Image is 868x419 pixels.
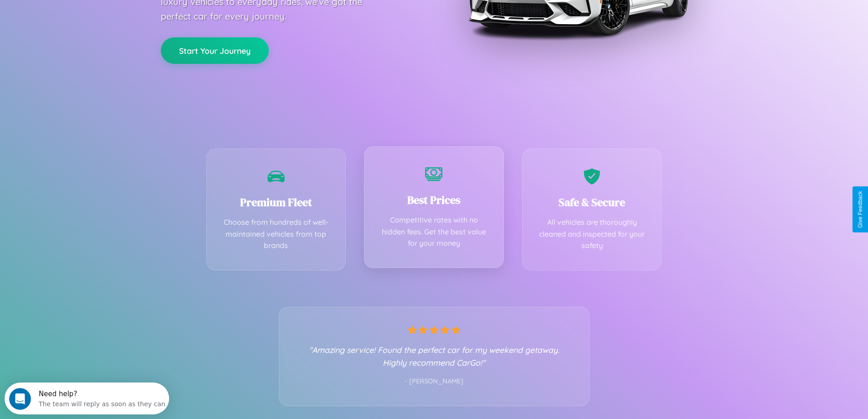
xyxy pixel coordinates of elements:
[34,8,161,15] div: Need help?
[221,217,332,252] p: Choose from hundreds of well-maintained vehicles from top brands
[298,376,571,388] p: - [PERSON_NAME]
[4,4,169,29] div: Open Intercom Messenger
[9,388,31,410] iframe: Intercom live chat
[378,192,490,207] h3: Best Prices
[378,214,490,249] p: Competitive rates with no hidden fees. Get the best value for your money
[5,383,169,414] iframe: Intercom live chat discovery launcher
[161,37,269,64] button: Start Your Journey
[536,217,648,252] p: All vehicles are thoroughly cleaned and inspected for your safety
[34,15,161,25] div: The team will reply as soon as they can
[221,195,332,210] h3: Premium Fleet
[857,191,863,228] div: Give Feedback
[298,343,571,369] p: "Amazing service! Found the perfect car for my weekend getaway. Highly recommend CarGo!"
[536,195,648,210] h3: Safe & Secure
